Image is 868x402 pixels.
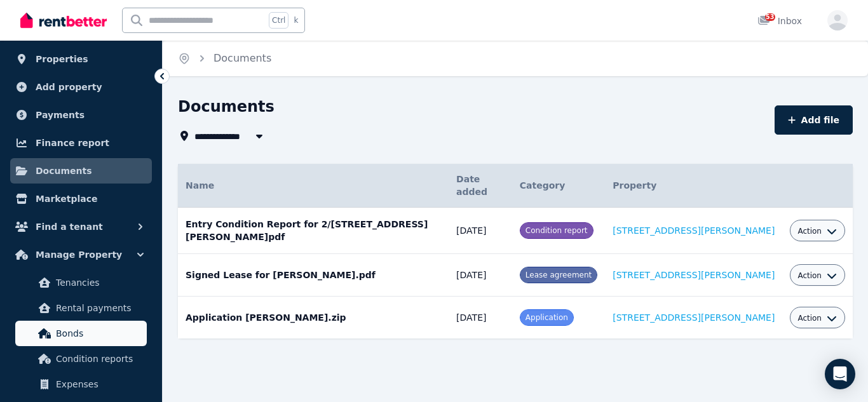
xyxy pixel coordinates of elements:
[15,346,147,372] a: Condition reports
[765,13,775,21] span: 53
[797,313,822,323] span: Action
[10,74,152,100] a: Add property
[178,254,449,297] td: Signed Lease for [PERSON_NAME].pdf
[605,164,782,208] th: Property
[526,313,568,322] span: Application
[797,271,822,281] span: Action
[10,102,152,128] a: Payments
[20,11,107,30] img: RentBetter
[36,51,88,67] span: Properties
[15,270,147,295] a: Tenancies
[10,158,152,184] a: Documents
[10,186,152,211] a: Marketplace
[214,52,271,64] a: Documents
[178,97,275,117] h1: Documents
[294,15,298,25] span: k
[757,15,802,27] div: Inbox
[36,135,109,151] span: Finance report
[825,359,855,389] div: Open Intercom Messenger
[36,247,122,262] span: Manage Property
[10,214,152,239] button: Find a tenant
[613,312,775,323] a: [STREET_ADDRESS][PERSON_NAME]
[178,297,449,339] td: Application [PERSON_NAME].zip
[269,12,288,29] span: Ctrl
[797,271,837,281] button: Action
[10,46,152,72] a: Properties
[56,300,142,316] span: Rental payments
[449,254,512,297] td: [DATE]
[36,107,85,123] span: Payments
[797,313,837,323] button: Action
[56,351,142,366] span: Condition reports
[449,164,512,208] th: Date added
[186,180,214,191] span: Name
[178,208,449,254] td: Entry Condition Report for 2/[STREET_ADDRESS][PERSON_NAME]pdf
[775,105,853,135] button: Add file
[613,225,775,236] a: [STREET_ADDRESS][PERSON_NAME]
[56,377,142,392] span: Expenses
[56,326,142,341] span: Bonds
[797,226,822,236] span: Action
[526,271,592,279] span: Lease agreement
[163,41,287,76] nav: Breadcrumb
[797,226,837,236] button: Action
[36,79,102,95] span: Add property
[512,164,605,208] th: Category
[36,219,103,234] span: Find a tenant
[15,321,147,346] a: Bonds
[10,130,152,156] a: Finance report
[15,295,147,321] a: Rental payments
[56,275,142,290] span: Tenancies
[36,191,97,206] span: Marketplace
[15,372,147,397] a: Expenses
[10,242,152,267] button: Manage Property
[526,226,588,235] span: Condition report
[613,270,775,280] a: [STREET_ADDRESS][PERSON_NAME]
[36,163,92,178] span: Documents
[449,208,512,254] td: [DATE]
[449,297,512,339] td: [DATE]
